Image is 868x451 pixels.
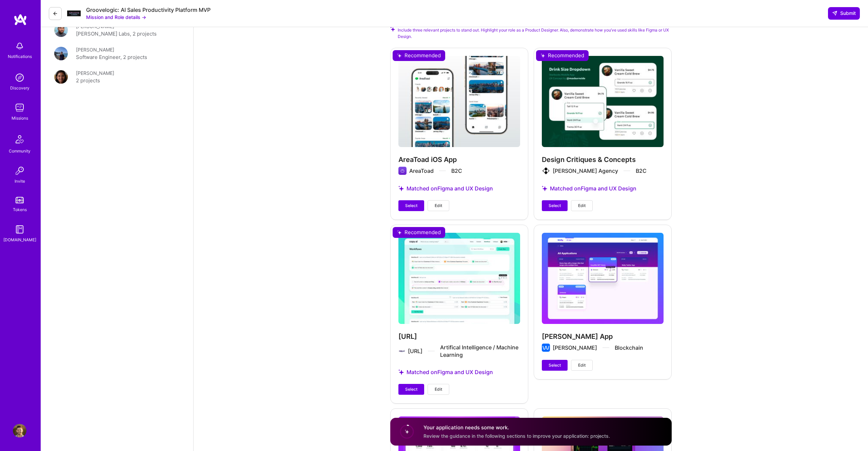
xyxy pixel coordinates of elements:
[15,178,25,185] div: Invite
[13,39,26,53] img: bell
[67,11,81,17] img: Company Logo
[10,84,29,91] div: Discovery
[54,69,180,85] a: User Avatar[PERSON_NAME]2 projects
[571,200,593,211] button: Edit
[13,101,26,115] img: teamwork
[423,424,610,431] h4: Your application needs some work.
[549,362,561,368] span: Select
[54,23,68,37] img: User Avatar
[86,6,211,14] div: Groovelogic: AI Sales Productivity Platform MVP
[435,203,442,209] span: Edit
[86,14,146,21] button: Mission and Role details →
[54,23,180,38] a: User Avatar[PERSON_NAME][PERSON_NAME] Labs, 2 projects
[53,11,58,16] i: icon LeftArrowDark
[13,424,26,437] img: User Avatar
[9,147,31,155] div: Community
[828,7,860,19] button: Submit
[13,223,26,236] img: guide book
[11,424,28,437] a: User Avatar
[405,203,417,209] span: Select
[12,131,28,147] img: Community
[76,53,147,61] div: Software Engineer, 2 projects
[76,46,114,53] div: [PERSON_NAME]
[76,69,114,77] div: [PERSON_NAME]
[13,206,27,213] div: Tokens
[76,30,157,38] div: [PERSON_NAME] Labs, 2 projects
[54,47,68,60] img: User Avatar
[549,203,561,209] span: Select
[398,384,424,395] button: Select
[398,27,672,40] span: Include three relevant projects to stand out. Highlight your role as a Product Designer. Also, de...
[14,14,27,26] img: logo
[542,200,568,211] button: Select
[571,360,593,371] button: Edit
[428,384,449,395] button: Edit
[54,70,68,84] img: User Avatar
[578,362,586,368] span: Edit
[542,360,568,371] button: Select
[13,164,26,178] img: Invite
[8,53,32,60] div: Notifications
[12,115,28,122] div: Missions
[578,203,586,209] span: Edit
[423,433,610,439] span: Review the guidance in the following sections to improve your application: projects.
[832,11,837,16] i: icon SendLight
[54,46,180,61] a: User Avatar[PERSON_NAME]Software Engineer, 2 projects
[435,386,442,392] span: Edit
[832,10,856,17] span: Submit
[428,200,449,211] button: Edit
[16,197,24,203] img: tokens
[390,27,395,32] i: Check
[398,200,424,211] button: Select
[13,71,26,84] img: discovery
[3,236,36,243] div: [DOMAIN_NAME]
[76,77,100,85] div: 2 projects
[405,386,417,392] span: Select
